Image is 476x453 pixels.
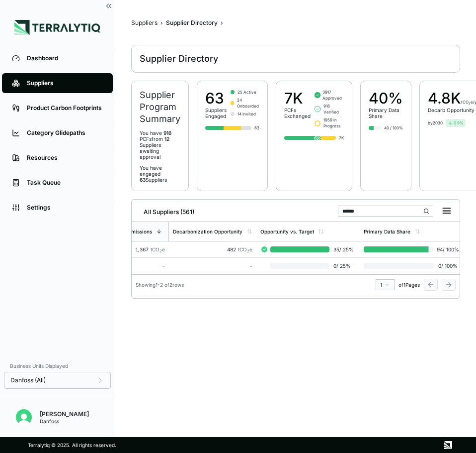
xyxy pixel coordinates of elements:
[27,179,103,187] div: Task Queue
[376,279,395,290] button: 1
[173,246,252,252] div: 482
[221,19,223,27] span: ›
[16,409,32,425] img: Cornelia Jonsson
[164,136,169,142] span: 12
[323,117,344,129] span: 1959 In Progress
[14,20,100,35] img: Logo
[380,282,390,288] div: 1
[159,249,162,253] sub: 2
[384,125,403,131] div: 40 / 100%
[329,246,356,252] span: 35 / 25 %
[323,103,344,115] span: 916 Verified
[140,165,180,183] p: You have engaged Suppliers
[27,129,103,137] div: Category Glidepaths
[27,154,103,162] div: Resources
[428,120,443,126] div: by 2030
[27,204,103,212] div: Settings
[369,107,403,119] div: Primary Data Share
[27,79,103,87] div: Suppliers
[322,89,344,101] span: 3917 Approved
[109,246,165,252] div: 1,367
[238,246,252,252] span: tCO e
[160,19,163,27] span: ›
[237,97,260,109] span: 24 Onboarded
[109,263,165,269] div: -
[12,405,36,429] button: Open user button
[433,246,459,252] span: 94 / 100 %
[136,282,184,288] div: Showing 1 - 2 of 2 rows
[40,418,89,424] div: Danfoss
[284,107,311,119] div: PCFs Exchanged
[151,246,165,252] span: tCO e
[454,120,464,126] span: 0.9 %
[254,125,259,131] div: 63
[364,228,410,234] div: Primary Data Share
[247,249,249,253] sub: 2
[140,130,180,160] p: You have PCF s from Supplier s awaiting approval
[434,263,459,269] span: 0 / 100 %
[4,360,111,372] div: Business Units Displayed
[339,135,344,141] div: 7K
[369,89,403,107] div: 40%
[131,19,158,27] div: Suppliers
[238,89,256,95] span: 25 Active
[136,204,194,216] div: All Suppliers (561)
[173,228,242,234] div: Decarbonization Opportunity
[27,54,103,62] div: Dashboard
[140,89,180,125] h2: Supplier Program Summary
[40,410,89,418] div: [PERSON_NAME]
[140,177,146,183] span: 63
[173,263,252,269] div: -
[205,89,227,107] div: 63
[205,107,227,119] div: Suppliers Engaged
[163,130,171,136] span: 916
[10,376,46,384] span: Danfoss (All)
[140,53,218,65] div: Supplier Directory
[238,111,256,117] span: 14 Invited
[329,263,356,269] span: 0 / 25 %
[398,282,420,288] span: of 1 Pages
[27,104,103,112] div: Product Carbon Footprints
[166,19,218,27] div: Supplier Directory
[260,228,314,234] div: Opportunity vs. Target
[284,89,311,107] div: 7K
